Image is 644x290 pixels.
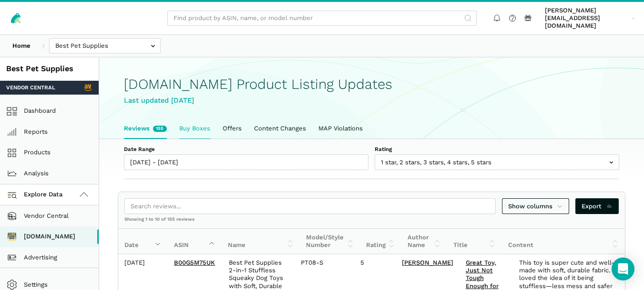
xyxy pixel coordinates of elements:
[545,7,628,30] span: [PERSON_NAME][EMAIL_ADDRESS][DOMAIN_NAME]
[612,258,634,280] div: Open Intercom Messenger
[6,64,92,75] div: Best Pet Supplies
[575,198,619,214] a: Export
[118,216,625,228] div: Showing 1 to 10 of 155 reviews
[222,229,300,254] th: Name: activate to sort column ascending
[168,229,222,254] th: ASIN: activate to sort column ascending
[502,229,625,254] th: Content: activate to sort column ascending
[167,11,477,26] input: Find product by ASIN, name, or model number
[312,118,369,139] a: MAP Violations
[401,229,447,254] th: Author Name: activate to sort column ascending
[360,229,401,254] th: Rating: activate to sort column ascending
[124,95,619,106] div: Last updated [DATE]
[124,198,496,214] input: Search reviews...
[173,118,216,139] a: Buy Boxes
[124,76,619,92] h1: [DOMAIN_NAME] Product Listing Updates
[447,229,502,254] th: Title: activate to sort column ascending
[582,202,613,211] span: Export
[542,5,638,32] a: [PERSON_NAME][EMAIL_ADDRESS][DOMAIN_NAME]
[300,229,360,254] th: Model/Style Number: activate to sort column ascending
[402,259,453,266] a: [PERSON_NAME]
[174,259,215,266] a: B00G5M75UK
[118,229,168,254] th: Date: activate to sort column ascending
[118,118,173,139] a: Reviews155
[502,198,570,214] a: Show columns
[6,38,37,54] a: Home
[49,38,161,54] input: Best Pet Supplies
[216,118,248,139] a: Offers
[153,126,167,132] span: New reviews in the last week
[375,154,619,170] input: 1 star, 2 stars, 3 stars, 4 stars, 5 stars
[248,118,312,139] a: Content Changes
[6,84,55,91] span: Vendor Central
[124,145,368,153] label: Date Range
[375,145,619,153] label: Rating
[10,189,63,201] span: Explore Data
[508,202,563,211] span: Show columns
